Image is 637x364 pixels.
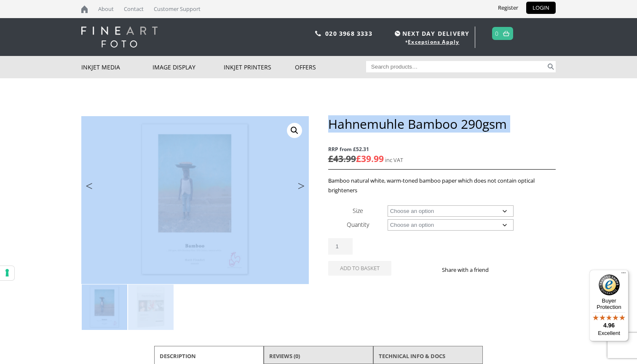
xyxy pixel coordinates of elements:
[442,265,499,275] p: Share with a friend
[395,31,400,36] img: time.svg
[328,238,353,255] input: Product quantity
[353,207,363,215] label: Size
[328,153,356,165] bdi: 43.99
[315,31,321,36] img: phone.svg
[347,221,369,228] label: Quantity
[495,27,499,40] a: 0
[519,266,526,273] img: email sharing button
[328,261,391,276] button: Add to basket
[269,348,300,364] a: Reviews (0)
[287,123,302,138] a: View full-screen image gallery
[589,330,629,337] p: Excellent
[81,27,158,48] img: logo-white.svg
[325,29,372,37] a: 020 3968 3333
[499,266,506,273] img: facebook sharing button
[379,348,445,364] a: TECHNICAL INFO & DOCS
[603,322,615,329] span: 4.96
[546,61,556,72] button: Search
[356,153,361,165] span: £
[82,284,127,330] img: Hahnemuhle Bamboo 290gsm
[328,144,556,154] span: RRP from £52.31
[618,270,629,280] button: Menu
[356,153,384,165] bdi: 39.99
[295,56,366,78] a: Offers
[492,2,525,14] a: Register
[328,153,333,165] span: £
[503,31,509,36] img: basket.svg
[509,266,516,273] img: twitter sharing button
[393,29,469,38] span: NEXT DAY DELIVERY
[408,38,459,45] a: Exceptions Apply
[328,176,556,195] p: Bamboo natural white, warm-toned bamboo paper which does not contain optical brighteners
[366,61,546,72] input: Search products…
[224,56,295,78] a: Inkjet Printers
[328,116,556,132] h1: Hahnemuhle Bamboo 290gsm
[589,270,629,341] button: Trusted Shops TrustmarkBuyer Protection4.96Excellent
[599,274,620,295] img: Trusted Shops Trustmark
[153,56,224,78] a: Image Display
[128,284,174,330] img: Hahnemuhle Bamboo 290gsm - Image 2
[589,298,629,310] p: Buyer Protection
[160,348,196,364] a: Description
[526,2,556,14] a: LOGIN
[81,56,153,78] a: Inkjet Media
